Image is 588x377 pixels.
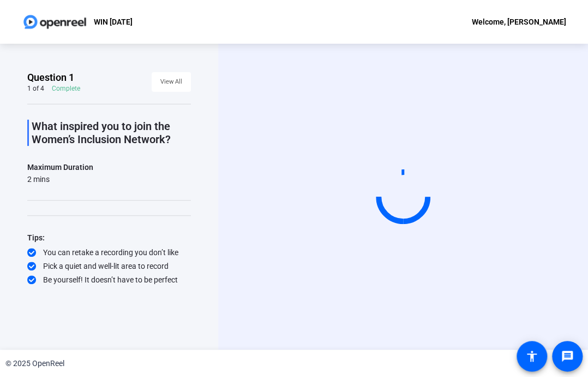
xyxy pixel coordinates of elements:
div: Tips: [27,231,191,244]
div: Pick a quiet and well-lit area to record [27,261,191,272]
span: Question 1 [27,71,74,84]
div: Welcome, [PERSON_NAME] [472,15,566,28]
p: What inspired you to join the Women’s Inclusion Network? [32,120,191,146]
p: WIN [DATE] [93,15,132,28]
mat-icon: message [561,350,574,363]
div: Maximum Duration [27,161,93,174]
span: View All [160,74,182,90]
div: 1 of 4 [27,84,44,93]
div: 2 mins [27,174,93,185]
button: View All [152,72,191,92]
div: Complete [52,84,80,93]
div: © 2025 OpenReel [5,358,64,369]
img: OpenReel logo [22,11,88,33]
div: Be yourself! It doesn’t have to be perfect [27,274,191,285]
mat-icon: accessibility [525,350,538,363]
div: You can retake a recording you don’t like [27,247,191,258]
